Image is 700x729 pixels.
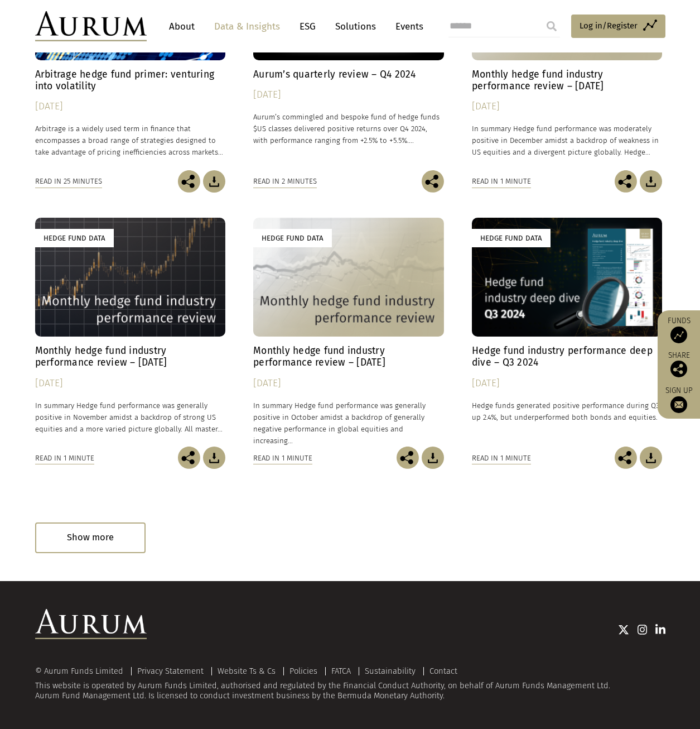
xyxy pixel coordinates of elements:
div: [DATE] [472,376,663,391]
div: Hedge Fund Data [35,229,114,247]
h4: Monthly hedge fund industry performance review – [DATE] [35,345,226,368]
a: Privacy Statement [137,666,204,676]
h4: Aurum’s quarterly review – Q4 2024 [253,69,444,80]
div: Read in 1 minute [472,175,531,188]
img: Sign up to our newsletter [670,396,687,413]
div: This website is operated by Aurum Funds Limited, authorised and regulated by the Financial Conduc... [35,667,665,701]
a: Hedge Fund Data Monthly hedge fund industry performance review – [DATE] [DATE] In summary Hedge f... [253,218,444,447]
a: Sustainability [365,666,416,676]
a: FATCA [331,666,351,676]
img: Share this post [397,447,419,469]
div: [DATE] [253,376,444,391]
a: Log in/Register [571,15,665,38]
img: Share this post [178,170,200,193]
a: Solutions [330,16,382,37]
img: Download Article [203,447,225,469]
img: Linkedin icon [655,624,665,635]
div: [DATE] [472,99,663,114]
div: Hedge Fund Data [253,229,332,247]
a: Website Ts & Cs [218,666,276,676]
p: In summary Hedge fund performance was moderately positive in December amidst a backdrop of weakne... [472,123,663,158]
img: Access Funds [670,327,687,343]
img: Aurum Logo [35,609,147,639]
img: Share this post [615,447,637,469]
img: Download Article [640,447,662,469]
a: ESG [294,16,321,37]
img: Share this post [178,447,200,469]
input: Submit [540,15,563,37]
div: Read in 1 minute [35,452,94,464]
div: [DATE] [35,376,226,391]
a: Hedge Fund Data Hedge fund industry performance deep dive – Q3 2024 [DATE] Hedge funds generated ... [472,218,663,447]
a: Hedge Fund Data Monthly hedge fund industry performance review – [DATE] [DATE] In summary Hedge f... [35,218,226,447]
div: Share [663,352,694,377]
a: About [163,16,200,37]
a: Data & Insights [209,16,286,37]
div: Read in 2 minutes [253,175,317,188]
h4: Hedge fund industry performance deep dive – Q3 2024 [472,345,663,368]
a: Funds [663,316,694,343]
img: Twitter icon [618,624,629,635]
img: Instagram icon [638,624,648,635]
div: Hedge Fund Data [472,229,551,247]
p: In summary Hedge fund performance was generally positive in October amidst a backdrop of generall... [253,400,444,447]
div: Read in 1 minute [253,452,312,464]
p: Aurum’s commingled and bespoke fund of hedge funds $US classes delivered positive returns over Q4... [253,111,444,146]
div: Read in 25 minutes [35,175,102,188]
h4: Arbitrage hedge fund primer: venturing into volatility [35,69,226,92]
a: Policies [289,666,317,676]
img: Share this post [422,170,444,193]
h4: Monthly hedge fund industry performance review – [DATE] [472,69,663,92]
div: Show more [35,522,146,553]
a: Contact [429,666,457,676]
img: Share this post [670,361,687,377]
h4: Monthly hedge fund industry performance review – [DATE] [253,345,444,368]
img: Download Article [640,170,662,193]
img: Share this post [615,170,637,193]
img: Aurum [35,11,147,41]
div: [DATE] [253,87,444,103]
p: Arbitrage is a widely used term in finance that encompasses a broad range of strategies designed ... [35,123,226,158]
div: © Aurum Funds Limited [35,667,129,675]
a: Sign up [663,386,694,413]
a: Events [390,16,423,37]
img: Download Article [422,447,444,469]
div: Read in 1 minute [472,452,531,464]
span: Log in/Register [580,19,638,32]
img: Download Article [203,170,225,193]
p: Hedge funds generated positive performance during Q3, up 2.4%, but underperformed both bonds and ... [472,400,663,423]
div: [DATE] [35,99,226,114]
p: In summary Hedge fund performance was generally positive in November amidst a backdrop of strong ... [35,400,226,435]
